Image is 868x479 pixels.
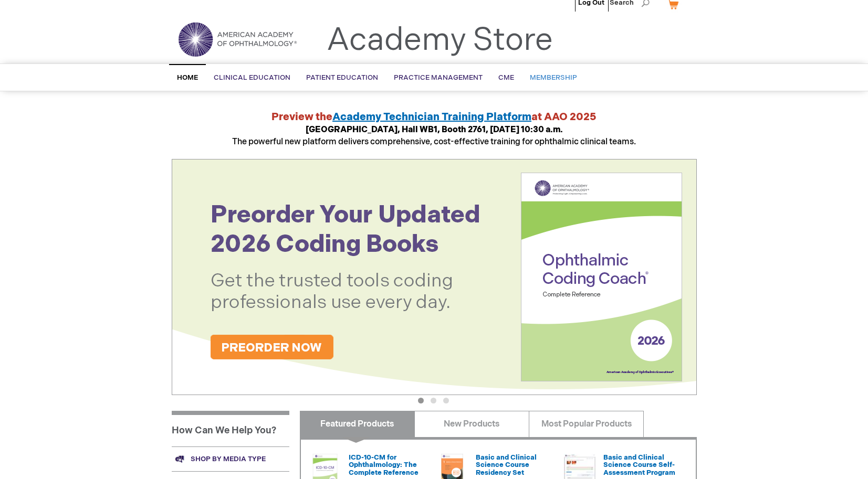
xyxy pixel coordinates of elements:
span: The powerful new platform delivers comprehensive, cost-effective training for ophthalmic clinical... [232,125,636,147]
button: 1 of 3 [418,398,424,403]
a: Shop by media type [172,446,289,471]
span: Membership [530,73,577,82]
span: Patient Education [306,73,378,82]
h1: How Can We Help You? [172,411,289,446]
a: Academy Store [327,22,553,59]
button: 3 of 3 [443,398,449,403]
a: New Products [414,411,529,437]
span: Home [177,73,198,82]
a: Academy Technician Training Platform [332,111,531,123]
a: Basic and Clinical Science Course Residency Set [476,453,537,477]
a: Featured Products [300,411,415,437]
span: CME [498,73,514,82]
strong: [GEOGRAPHIC_DATA], Hall WB1, Booth 2761, [DATE] 10:30 a.m. [306,125,563,135]
a: ICD-10-CM for Ophthalmology: The Complete Reference [349,453,419,477]
span: Clinical Education [214,73,290,82]
a: Most Popular Products [529,411,644,437]
strong: Preview the at AAO 2025 [271,111,597,123]
a: Basic and Clinical Science Course Self-Assessment Program [603,453,675,477]
span: Practice Management [394,73,483,82]
button: 2 of 3 [431,398,436,403]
